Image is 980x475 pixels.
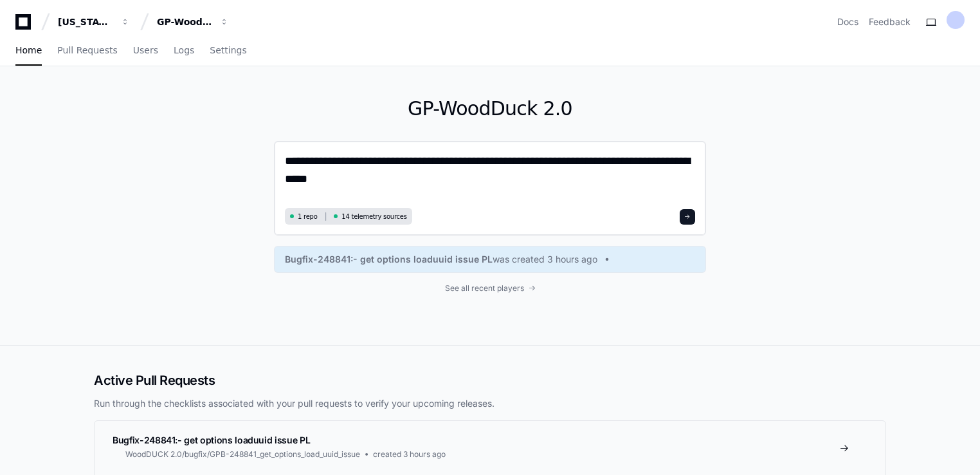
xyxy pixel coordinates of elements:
[95,421,885,475] a: Bugfix-248841:- get options loaduuid issue PLWoodDUCK 2.0/bugfix/GPB-248841_get_options_load_uuid...
[133,36,158,66] a: Users
[133,46,158,54] span: Users
[57,46,117,54] span: Pull Requests
[94,371,886,389] h2: Active Pull Requests
[57,36,117,66] a: Pull Requests
[15,36,42,66] a: Home
[113,434,310,445] span: Bugfix-248841:- get options loaduuid issue PL
[274,283,706,293] a: See all recent players
[445,283,524,293] span: See all recent players
[58,15,113,28] div: [US_STATE] Pacific
[285,253,695,266] a: Bugfix-248841:- get options loaduuid issue PLwas created 3 hours ago
[94,397,886,410] p: Run through the checklists associated with your pull requests to verify your upcoming releases.
[210,36,246,66] a: Settings
[210,46,246,54] span: Settings
[869,15,911,28] button: Feedback
[157,15,212,28] div: GP-WoodDuck 2.0
[152,10,234,33] button: GP-WoodDuck 2.0
[493,253,597,266] span: was created 3 hours ago
[285,253,493,266] span: Bugfix-248841:- get options loaduuid issue PL
[53,10,135,33] button: [US_STATE] Pacific
[298,212,318,221] span: 1 repo
[15,46,42,54] span: Home
[373,449,446,460] span: created 3 hours ago
[341,212,406,221] span: 14 telemetry sources
[125,449,360,460] span: WoodDUCK 2.0/bugfix/GPB-248841_get_options_load_uuid_issue
[174,36,194,66] a: Logs
[837,15,858,28] a: Docs
[174,46,194,54] span: Logs
[274,97,706,120] h1: GP-WoodDuck 2.0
